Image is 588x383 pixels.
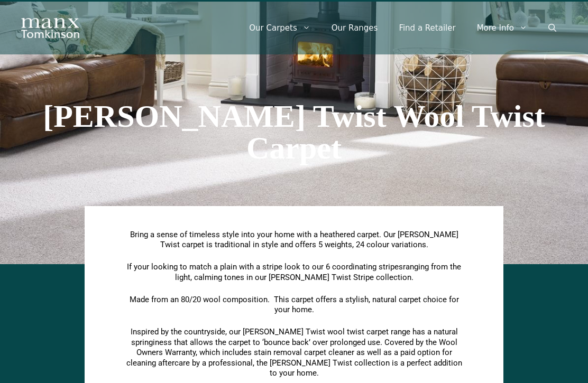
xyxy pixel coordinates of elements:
p: Bring a sense of timeless style into your home with a heathered carpet. Our [PERSON_NAME] Twist c... [124,230,464,250]
a: Open Search Bar [538,12,567,44]
nav: Primary [238,12,567,44]
h1: [PERSON_NAME] Twist Wool Twist Carpet [5,100,583,164]
p: If your looking to match a plain with a stripe look to our 6 coordinating stripes [124,262,464,283]
span: ranging from the light, calming tones in our [PERSON_NAME] Twist Stripe collection. [175,262,462,282]
img: Manx Tomkinson [21,18,79,38]
a: Our Ranges [321,12,389,44]
a: More Info [466,12,538,44]
a: Our Carpets [238,12,321,44]
p: Inspired by the countryside, our [PERSON_NAME] Twist wool twist carpet range has a natural spring... [124,327,464,379]
a: Find a Retailer [388,12,466,44]
p: Made from an 80/20 wool composition. This carpet offers a stylish, natural carpet choice for your... [124,295,464,315]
